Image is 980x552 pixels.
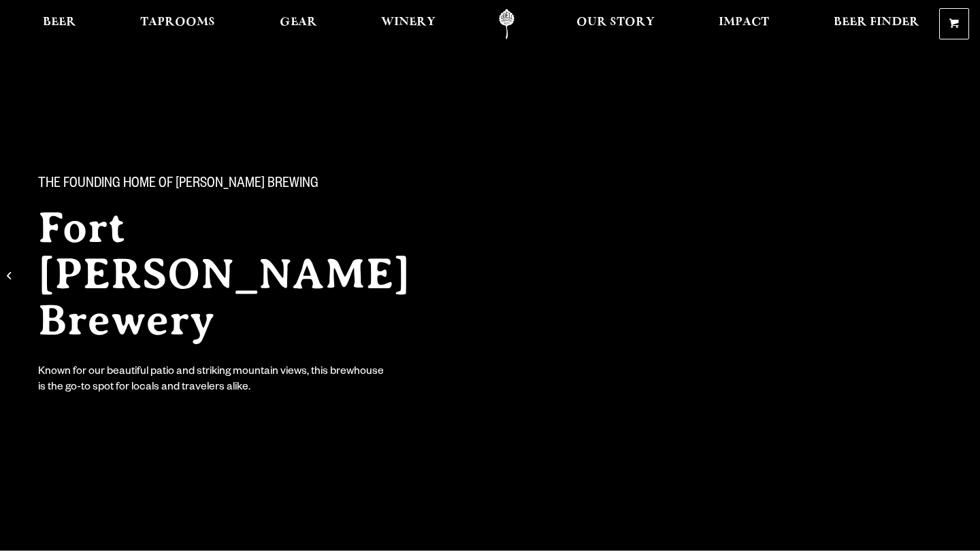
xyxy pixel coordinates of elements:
div: Known for our beautiful patio and striking mountain views, this brewhouse is the go-to spot for l... [38,365,387,396]
span: Impact [719,17,769,28]
a: Beer Finder [825,9,928,39]
a: Taprooms [131,9,224,39]
a: Winery [372,9,444,39]
span: The Founding Home of [PERSON_NAME] Brewing [38,176,318,194]
span: Beer [43,17,76,28]
span: Winery [381,17,436,28]
a: Our Story [568,9,664,39]
span: Gear [280,17,317,28]
span: Beer Finder [834,17,919,28]
span: Our Story [576,17,655,28]
h2: Fort [PERSON_NAME] Brewery [38,205,463,343]
span: Taprooms [140,17,215,28]
a: Gear [271,9,326,39]
a: Impact [710,9,778,39]
a: Beer [34,9,85,39]
a: Odell Home [481,9,532,39]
